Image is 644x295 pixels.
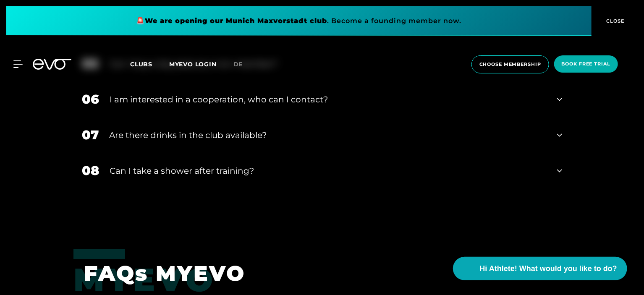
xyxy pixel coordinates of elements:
[130,60,169,68] a: Clubs
[469,55,552,73] a: choose membership
[233,60,243,68] span: de
[453,257,627,280] button: Hi Athlete! What would you like to do?
[233,60,253,69] a: de
[130,60,152,68] span: Clubs
[562,60,610,68] span: book free trial
[479,61,541,68] span: choose membership
[82,125,99,144] div: 07
[480,263,617,274] span: Hi Athlete! What would you like to do?
[109,129,547,141] div: Are there drinks in the club available?
[82,90,99,109] div: 06
[110,93,547,106] div: I am interested in a cooperation, who can I contact?
[110,164,547,177] div: Can I take a shower after training?
[552,55,620,73] a: book free trial
[82,161,99,180] div: 08
[605,17,625,25] span: CLOSE
[592,6,638,36] button: CLOSE
[169,60,217,68] a: MYEVO LOGIN
[84,260,550,287] h1: FAQs MYEVO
